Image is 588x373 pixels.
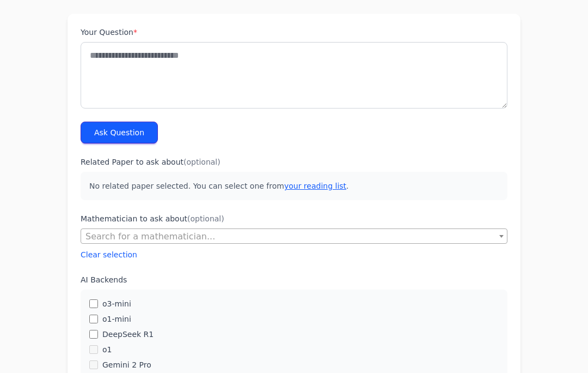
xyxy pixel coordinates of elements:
[81,228,507,244] span: Search for a mathematician...
[81,229,507,244] span: Search for a mathematician...
[187,214,224,223] span: (optional)
[102,344,112,355] label: o1
[81,213,507,224] label: Mathematician to ask about
[102,314,131,324] label: o1-mini
[81,157,507,167] label: Related Paper to ask about
[81,27,507,38] label: Your Question
[102,329,154,340] label: DeepSeek R1
[85,231,215,242] span: Search for a mathematician...
[284,182,346,190] a: your reading list
[102,298,131,309] label: o3-mini
[183,158,220,166] span: (optional)
[81,274,507,285] label: AI Backends
[81,122,158,143] button: Ask Question
[81,172,507,200] p: No related paper selected. You can select one from .
[102,359,151,370] label: Gemini 2 Pro
[81,249,137,260] button: Clear selection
